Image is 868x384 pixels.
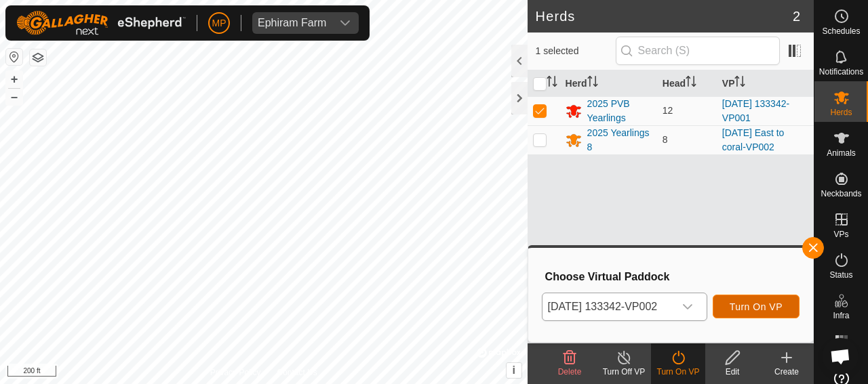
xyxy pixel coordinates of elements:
p-sorticon: Activate to sort [547,78,557,89]
button: + [6,71,22,87]
span: Schedules [822,27,860,35]
p-sorticon: Activate to sort [734,78,745,89]
h3: Choose Virtual Paddock [545,270,800,283]
span: i [512,364,515,376]
a: [DATE] East to coral-VP002 [722,127,785,152]
img: Gallagher Logo [16,11,186,35]
span: Herds [830,108,852,116]
span: 2025-10-02 133342-VP002 [542,293,674,320]
span: MP [212,16,226,30]
h2: Herds [536,8,793,24]
th: Head [657,70,717,97]
span: Delete [558,367,582,377]
span: Infra [833,312,849,320]
span: 1 selected [536,44,616,58]
span: Neckbands [821,190,861,198]
p-sorticon: Activate to sort [587,78,598,89]
span: VPs [833,230,848,238]
button: Turn On VP [713,295,800,318]
span: Animals [827,149,856,157]
th: Herd [560,70,657,97]
span: Status [829,271,852,279]
div: Open chat [822,338,859,375]
button: – [6,89,22,105]
a: Contact Us [277,366,317,379]
button: Reset Map [6,49,22,65]
div: 2025 Yearlings 8 [587,126,652,154]
button: i [507,363,521,378]
span: 2 [793,6,800,26]
span: Turn On VP [730,301,783,312]
div: Turn Off VP [597,366,651,378]
div: Edit [705,366,759,378]
th: VP [717,70,814,97]
input: Search (S) [616,37,780,65]
div: dropdown trigger [332,12,359,34]
p-sorticon: Activate to sort [686,78,696,89]
div: Turn On VP [651,366,705,378]
div: Create [759,366,814,378]
div: dropdown trigger [674,293,701,320]
button: Map Layers [30,49,46,66]
a: [DATE] 133342-VP001 [722,98,789,123]
span: 12 [663,105,673,116]
span: Notifications [819,68,863,76]
a: Privacy Policy [210,366,261,379]
span: 8 [663,134,668,145]
div: Ephiram Farm [258,18,326,28]
span: Ephiram Farm [252,12,332,34]
div: 2025 PVB Yearlings [587,97,652,125]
